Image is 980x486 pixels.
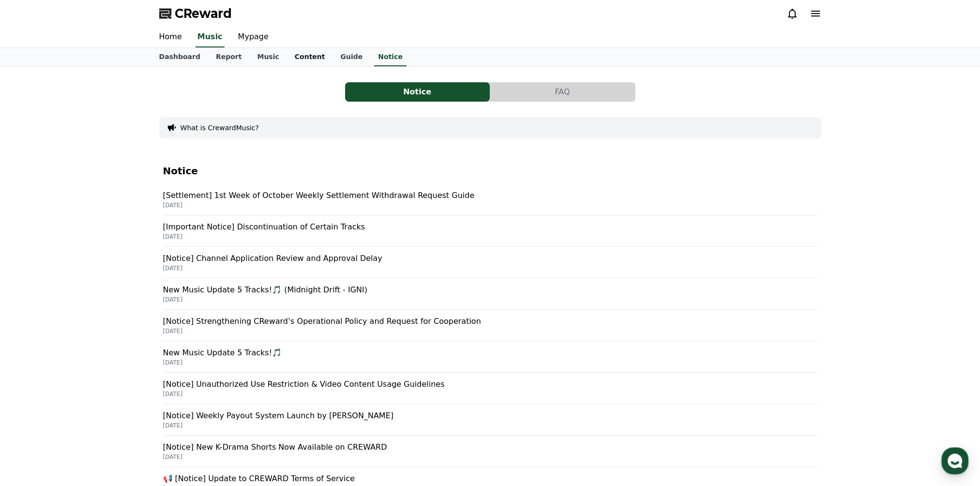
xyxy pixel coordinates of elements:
[163,247,817,278] a: [Notice] Channel Application Review and Approval Delay [DATE]
[163,296,817,304] p: [DATE]
[163,453,817,461] p: [DATE]
[163,316,817,327] p: [Notice] Strengthening CReward’s Operational Policy and Request for Cooperation
[163,184,817,215] a: [Settlement] 1st Week of October Weekly Settlement Withdrawal Request Guide [DATE]
[163,278,817,310] a: New Music Update 5 Tracks!🎵 (Midnight Drift - IGNI) [DATE]
[163,436,817,467] a: [Notice] New K-Drama Shorts Now Available on CREWARD [DATE]
[163,166,817,176] h4: Notice
[163,233,817,241] p: [DATE]
[374,48,407,66] a: Notice
[163,284,817,296] p: New Music Update 5 Tracks!🎵 (Midnight Drift - IGNI)
[287,48,333,66] a: Content
[143,321,167,329] span: Settings
[163,410,817,422] p: [Notice] Weekly Payout System Launch by [PERSON_NAME]
[230,27,276,47] a: Mypage
[80,322,109,330] span: Messages
[163,473,817,485] p: 📢 [Notice] Update to CREWARD Terms of Service
[163,201,817,209] p: [DATE]
[163,441,817,453] p: [Notice] New K-Drama Shorts Now Available on CREWARD
[163,379,817,390] p: [Notice] Unauthorized Use Restriction & Video Content Usage Guidelines
[163,253,817,264] p: [Notice] Channel Application Review and Approval Delay
[196,27,225,47] a: Music
[163,327,817,335] p: [DATE]
[163,347,817,359] p: New Music Update 5 Tracks!🎵
[249,48,286,66] a: Music
[181,123,259,133] button: What is CrewardMusic?
[163,359,817,366] p: [DATE]
[163,221,817,233] p: [Important Notice] Discontinuation of Certain Tracks
[345,82,490,102] button: Notice
[332,48,370,66] a: Guide
[163,190,817,201] p: [Settlement] 1st Week of October Weekly Settlement Withdrawal Request Guide
[208,48,250,66] a: Report
[163,373,817,404] a: [Notice] Unauthorized Use Restriction & Video Content Usage Guidelines [DATE]
[125,307,186,331] a: Settings
[163,422,817,429] p: [DATE]
[163,264,817,272] p: [DATE]
[64,307,125,331] a: Messages
[163,404,817,436] a: [Notice] Weekly Payout System Launch by [PERSON_NAME] [DATE]
[151,27,190,47] a: Home
[163,310,817,341] a: [Notice] Strengthening CReward’s Operational Policy and Request for Cooperation [DATE]
[3,307,64,331] a: Home
[151,48,208,66] a: Dashboard
[159,6,232,21] a: CReward
[25,321,42,329] span: Home
[163,215,817,247] a: [Important Notice] Discontinuation of Certain Tracks [DATE]
[163,341,817,373] a: New Music Update 5 Tracks!🎵 [DATE]
[175,6,232,21] span: CReward
[490,82,635,102] button: FAQ
[163,390,817,398] p: [DATE]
